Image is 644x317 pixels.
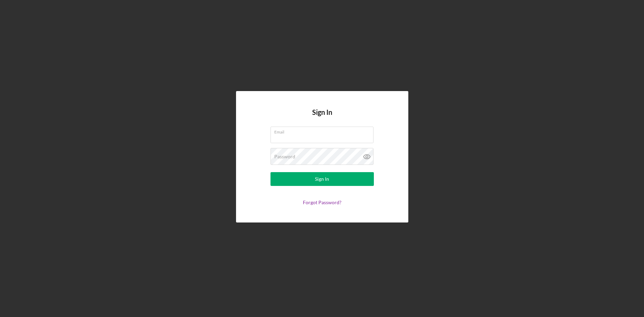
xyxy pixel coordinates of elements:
label: Email [274,127,374,135]
a: Forgot Password? [303,199,341,205]
div: Sign In [315,172,329,186]
button: Sign In [270,172,374,186]
h4: Sign In [312,108,332,127]
label: Password [274,154,295,159]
